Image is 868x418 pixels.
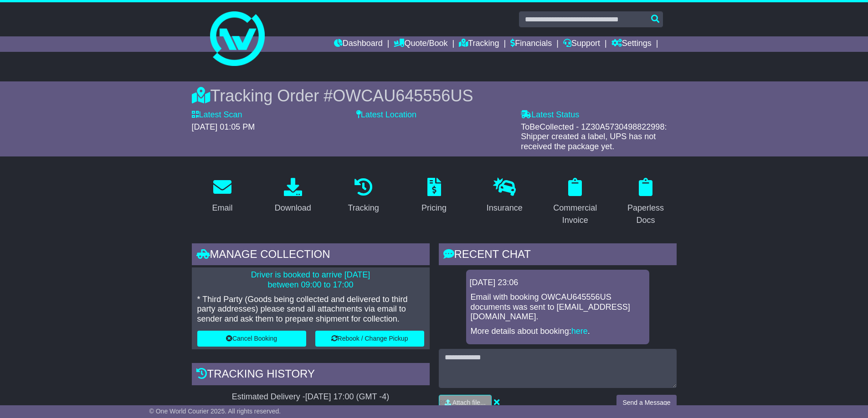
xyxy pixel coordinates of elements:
[197,270,424,290] p: Driver is booked to arrive [DATE] between 09:00 to 17:00
[481,175,529,217] a: Insurance
[571,327,588,336] a: here
[192,363,430,388] div: Tracking history
[192,110,242,120] label: Latest Scan
[342,175,385,217] a: Tracking
[334,36,383,52] a: Dashboard
[394,36,447,52] a: Quote/Book
[192,122,255,131] span: [DATE] 01:05 PM
[544,175,606,230] a: Commercial Invoice
[197,295,424,324] p: * Third Party (Goods being collected and delivered to third party addresses) please send all atta...
[416,175,452,217] a: Pricing
[192,86,677,106] div: Tracking Order #
[487,202,523,214] div: Insurance
[510,36,552,52] a: Financials
[439,243,677,268] div: RECENT CHAT
[333,86,473,105] span: OWCAU645556US
[149,408,281,415] span: © One World Courier 2025. All rights reserved.
[348,202,379,214] div: Tracking
[521,110,579,120] label: Latest Status
[550,202,600,227] div: Commercial Invoice
[421,202,447,214] div: Pricing
[197,331,306,347] button: Cancel Booking
[611,36,652,52] a: Settings
[616,395,676,411] button: Send a Message
[459,36,499,52] a: Tracking
[192,392,430,402] div: Estimated Delivery -
[269,175,317,217] a: Download
[206,175,238,217] a: Email
[356,110,416,120] label: Latest Location
[615,175,677,230] a: Paperless Docs
[621,202,671,227] div: Paperless Docs
[521,122,667,151] span: ToBeCollected - 1Z30A5730498822998: Shipper created a label, UPS has not received the package yet.
[212,202,232,214] div: Email
[192,243,430,268] div: Manage collection
[305,392,389,402] div: [DATE] 17:00 (GMT -4)
[275,202,311,214] div: Download
[315,331,424,347] button: Rebook / Change Pickup
[563,36,600,52] a: Support
[471,292,645,322] p: Email with booking OWCAU645556US documents was sent to [EMAIL_ADDRESS][DOMAIN_NAME].
[471,327,645,337] p: More details about booking: .
[470,278,646,288] div: [DATE] 23:06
